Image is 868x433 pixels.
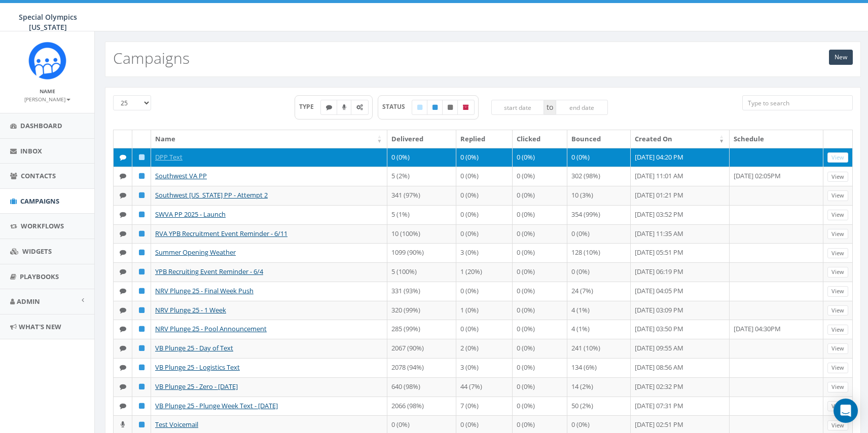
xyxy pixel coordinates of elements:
a: Southwest [US_STATE] PP - Attempt 2 [155,190,268,200]
i: Text SMS [120,345,126,351]
td: [DATE] 06:19 PM [631,262,730,282]
td: 24 (7%) [567,282,631,301]
i: Draft [417,104,422,110]
span: Campaigns [20,196,59,206]
a: RVA YPB Recruitment Event Reminder - 6/11 [155,229,287,238]
td: 0 (0%) [456,224,513,244]
i: Text SMS [120,249,126,256]
span: Workflows [21,221,64,230]
td: 2067 (90%) [387,339,456,358]
a: [PERSON_NAME] [24,94,70,103]
a: View [827,325,848,335]
td: 3 (0%) [456,358,513,377]
i: Text SMS [120,230,126,237]
a: VB Plunge 25 - Zero - [DATE] [155,382,238,391]
label: Archived [457,100,475,115]
td: 5 (100%) [387,262,456,282]
td: 320 (99%) [387,301,456,320]
td: 3 (0%) [456,243,513,262]
i: Draft [139,154,144,161]
label: Text SMS [320,100,338,115]
i: Ringless Voice Mail [121,421,125,428]
td: 2066 (98%) [387,397,456,416]
i: Published [139,326,144,332]
label: Automated Message [351,100,369,115]
a: View [827,152,848,163]
span: to [544,100,556,115]
a: View [827,343,848,354]
td: [DATE] 07:31 PM [631,397,730,416]
a: NRV Plunge 25 - Pool Announcement [155,324,267,333]
td: [DATE] 03:52 PM [631,205,730,224]
input: start date [491,100,544,115]
td: 0 (0%) [513,224,567,244]
td: 354 (99%) [567,205,631,224]
td: 2078 (94%) [387,358,456,377]
i: Text SMS [120,192,126,199]
td: 0 (0%) [513,301,567,320]
th: Name: activate to sort column ascending [151,130,387,148]
td: [DATE] 01:21 PM [631,186,730,205]
a: YPB Recruiting Event Reminder - 6/4 [155,267,263,276]
input: end date [556,100,608,115]
td: [DATE] 04:05 PM [631,282,730,301]
i: Published [139,192,144,199]
a: View [827,248,848,259]
i: Published [139,383,144,390]
td: 128 (10%) [567,243,631,262]
td: 0 (0%) [387,148,456,167]
a: VB Plunge 25 - Logistics Text [155,363,240,372]
i: Published [139,364,144,371]
th: Created On: activate to sort column ascending [631,130,730,148]
td: 0 (0%) [513,148,567,167]
i: Text SMS [120,288,126,294]
a: View [827,190,848,201]
a: NRV Plunge 25 - Final Week Push [155,286,254,295]
h2: Campaigns [113,50,190,66]
td: 302 (98%) [567,167,631,186]
a: New [829,50,853,65]
td: [DATE] 09:55 AM [631,339,730,358]
span: What's New [19,322,61,331]
a: View [827,229,848,240]
td: 0 (0%) [513,358,567,377]
td: 0 (0%) [513,186,567,205]
span: STATUS [382,102,412,111]
td: 285 (99%) [387,320,456,339]
a: Southwest VA PP [155,171,207,180]
a: SWVA PP 2025 - Launch [155,210,226,219]
td: 0 (0%) [513,167,567,186]
label: Draft [412,100,428,115]
td: 0 (0%) [513,243,567,262]
i: Published [139,230,144,237]
td: 134 (6%) [567,358,631,377]
td: 0 (0%) [456,205,513,224]
i: Ringless Voice Mail [342,104,346,110]
a: View [827,401,848,412]
a: Test Voicemail [155,420,198,429]
a: View [827,305,848,316]
td: [DATE] 11:01 AM [631,167,730,186]
i: Text SMS [120,211,126,218]
td: 0 (0%) [567,148,631,167]
span: Inbox [20,146,42,155]
td: 0 (0%) [513,262,567,282]
i: Text SMS [120,403,126,409]
span: Widgets [22,247,52,256]
span: Contacts [21,171,56,180]
a: DPP Text [155,152,183,162]
label: Published [427,100,443,115]
i: Published [139,173,144,179]
i: Published [139,249,144,256]
td: 0 (0%) [513,282,567,301]
td: [DATE] 04:30PM [730,320,823,339]
td: 0 (0%) [567,262,631,282]
i: Published [139,403,144,409]
td: 14 (2%) [567,377,631,397]
td: [DATE] 03:09 PM [631,301,730,320]
td: 0 (0%) [456,282,513,301]
a: View [827,172,848,182]
label: Ringless Voice Mail [337,100,352,115]
i: Automated Message [356,104,363,110]
i: Published [139,268,144,275]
